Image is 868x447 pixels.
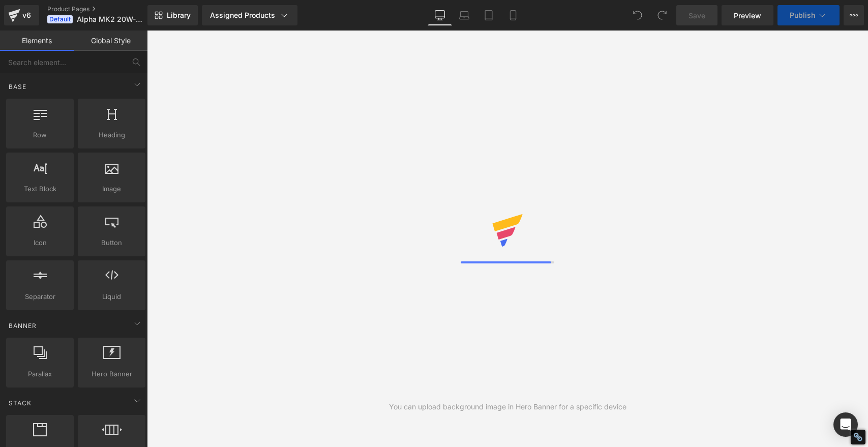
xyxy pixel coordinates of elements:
a: Product Pages [47,5,164,13]
span: Button [81,237,142,248]
a: v6 [4,5,39,25]
button: Publish [777,5,840,25]
span: Banner [8,321,38,331]
a: Laptop [452,5,476,25]
a: Global Style [74,31,147,51]
span: Liquid [81,291,142,302]
div: You can upload background image in Hero Banner for a specific device [389,401,626,412]
span: Save [689,10,705,21]
a: Preview [722,5,773,25]
a: Mobile [501,5,525,25]
a: Tablet [476,5,501,25]
span: Icon [9,237,71,248]
span: Heading [81,130,142,140]
span: Text Block [9,184,71,194]
span: Hero Banner [81,369,142,379]
span: Alpha MK2 20W-Newest [77,15,145,23]
span: Default [47,15,73,23]
span: Base [8,82,27,92]
div: Open Intercom Messenger [833,412,858,437]
span: Preview [734,10,761,21]
button: Redo [652,5,672,25]
a: New Library [147,5,198,25]
span: Library [167,11,191,20]
span: Row [9,130,71,140]
div: v6 [20,9,33,22]
span: Image [81,184,142,194]
span: Publish [790,11,815,19]
button: More [844,5,864,25]
span: Parallax [9,369,71,379]
span: Separator [9,291,71,302]
button: Undo [627,5,648,25]
div: Assigned Products [210,10,289,20]
span: Stack [8,398,33,408]
div: Restore Info Box &#10;&#10;NoFollow Info:&#10; META-Robots NoFollow: &#09;true&#10; META-Robots N... [853,432,863,442]
a: Desktop [428,5,452,25]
